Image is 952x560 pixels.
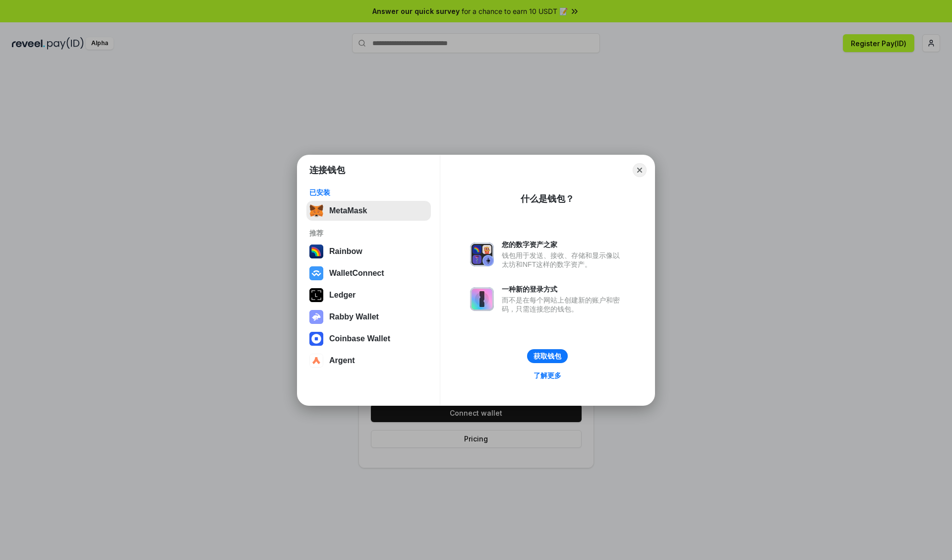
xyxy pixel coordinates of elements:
[329,269,384,278] div: WalletConnect
[309,310,323,324] img: svg+xml,%3Csvg%20xmlns%3D%22http%3A%2F%2Fwww.w3.org%2F2000%2Fsvg%22%20fill%3D%22none%22%20viewBox...
[306,307,431,327] button: Rabby Wallet
[502,296,625,313] div: 而不是在每个网站上创建新的账户和密码，只需连接您的钱包。
[521,193,574,205] div: 什么是钱包？
[502,285,625,294] div: 一种新的登录方式
[528,369,567,382] a: 了解更多
[306,201,431,221] button: MetaMask
[329,206,367,215] div: MetaMask
[502,251,625,269] div: 钱包用于发送、接收、存储和显示像以太坊和NFT这样的数字资产。
[309,188,428,197] div: 已安装
[534,352,561,361] div: 获取钱包
[309,354,323,368] img: svg+xml,%3Csvg%20width%3D%2228%22%20height%3D%2228%22%20viewBox%3D%220%200%2028%2028%22%20fill%3D...
[309,245,323,258] img: svg+xml,%3Csvg%20width%3D%22120%22%20height%3D%22120%22%20viewBox%3D%220%200%20120%20120%22%20fil...
[306,285,431,305] button: Ledger
[329,356,355,365] div: Argent
[309,288,323,302] img: svg+xml,%3Csvg%20xmlns%3D%22http%3A%2F%2Fwww.w3.org%2F2000%2Fsvg%22%20width%3D%2228%22%20height%3...
[470,243,494,266] img: svg+xml,%3Csvg%20xmlns%3D%22http%3A%2F%2Fwww.w3.org%2F2000%2Fsvg%22%20fill%3D%22none%22%20viewBox...
[306,351,431,371] button: Argent
[309,266,323,280] img: svg+xml,%3Csvg%20width%3D%2228%22%20height%3D%2228%22%20viewBox%3D%220%200%2028%2028%22%20fill%3D...
[329,312,379,321] div: Rabby Wallet
[329,334,390,343] div: Coinbase Wallet
[633,163,647,177] button: Close
[329,291,356,300] div: Ledger
[309,164,345,176] h1: 连接钱包
[329,247,362,256] div: Rainbow
[534,371,561,380] div: 了解更多
[502,240,625,249] div: 您的数字资产之家
[306,242,431,261] button: Rainbow
[309,332,323,346] img: svg+xml,%3Csvg%20width%3D%2228%22%20height%3D%2228%22%20viewBox%3D%220%200%2028%2028%22%20fill%3D...
[309,204,323,218] img: svg+xml,%3Csvg%20fill%3D%22none%22%20height%3D%2233%22%20viewBox%3D%220%200%2035%2033%22%20width%...
[309,229,428,238] div: 推荐
[306,329,431,349] button: Coinbase Wallet
[306,263,431,283] button: WalletConnect
[527,349,568,363] button: 获取钱包
[470,287,494,311] img: svg+xml,%3Csvg%20xmlns%3D%22http%3A%2F%2Fwww.w3.org%2F2000%2Fsvg%22%20fill%3D%22none%22%20viewBox...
